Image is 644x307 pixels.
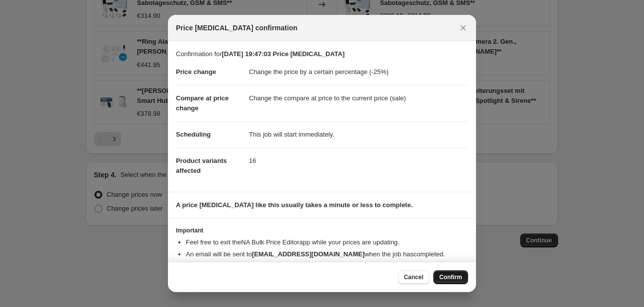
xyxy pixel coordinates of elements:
dd: Change the compare at price to the current price (sale) [249,85,468,111]
p: Confirmation for [176,49,468,59]
span: Cancel [404,273,423,281]
li: Feel free to exit the NA Bulk Price Editor app while your prices are updating. [186,237,468,247]
dd: 16 [249,148,468,174]
b: [DATE] 19:47:03 Price [MEDICAL_DATA] [222,50,344,58]
b: A price [MEDICAL_DATA] like this usually takes a minute or less to complete. [176,201,413,209]
dd: Change the price by a certain percentage (-25%) [249,59,468,85]
dd: This job will start immediately. [249,121,468,148]
span: Product variants affected [176,157,227,174]
button: Cancel [398,270,429,284]
span: Scheduling [176,131,211,138]
li: An email will be sent to when the job has completed . [186,249,468,259]
span: Price change [176,68,216,76]
li: You can update your confirmation email address from your . [186,261,468,271]
span: Confirm [439,273,462,281]
button: Close [456,21,470,35]
button: Confirm [433,270,468,284]
span: Price [MEDICAL_DATA] confirmation [176,23,298,33]
b: [EMAIL_ADDRESS][DOMAIN_NAME] [252,250,365,258]
span: Compare at price change [176,94,229,112]
h3: Important [176,227,468,234]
